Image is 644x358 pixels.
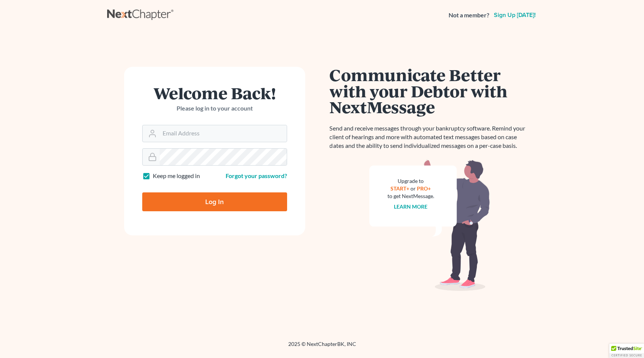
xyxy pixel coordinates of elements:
strong: Not a member? [449,11,489,20]
div: 2025 © NextChapterBK, INC [107,340,537,354]
p: Please log in to your account [142,104,287,113]
input: Email Address [160,125,287,142]
a: Sign up [DATE]! [492,12,537,18]
a: START+ [390,185,409,192]
div: Upgrade to [387,177,434,185]
span: or [410,185,416,192]
img: nextmessage_bg-59042aed3d76b12b5cd301f8e5b87938c9018125f34e5fa2b7a6b67550977c72.svg [369,159,490,291]
h1: Communicate Better with your Debtor with NextMessage [330,67,530,115]
a: Learn more [394,203,427,210]
h1: Welcome Back! [142,85,287,101]
a: Forgot your password? [226,172,287,179]
p: Send and receive messages through your bankruptcy software. Remind your client of hearings and mo... [330,124,530,150]
div: to get NextMessage. [387,192,434,200]
div: TrustedSite Certified [609,344,644,358]
input: Log In [142,192,287,211]
label: Keep me logged in [153,172,200,180]
a: PRO+ [417,185,431,192]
